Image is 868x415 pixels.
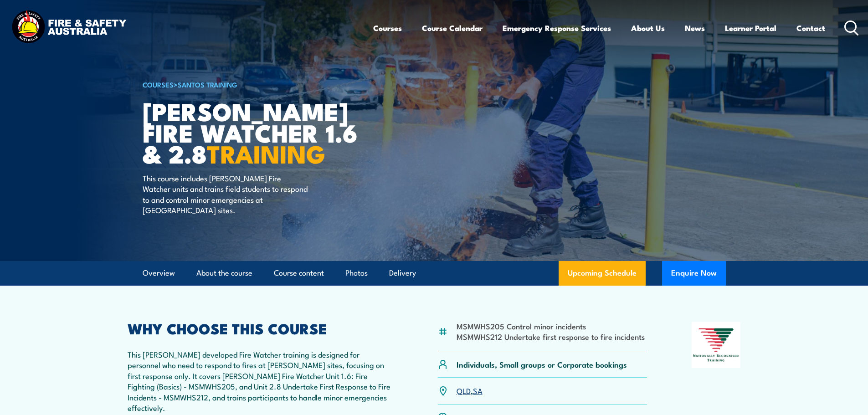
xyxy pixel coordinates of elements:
[457,331,645,342] li: MSMWHS212 Undertake first response to fire incidents
[422,16,483,40] a: Course Calendar
[457,385,483,396] p: ,
[457,385,471,396] a: QLD
[631,16,665,40] a: About Us
[128,322,394,334] h2: WHY CHOOSE THIS COURSE
[207,134,325,172] strong: TRAINING
[196,261,252,285] a: About the course
[692,322,741,368] img: Nationally Recognised Training logo.
[796,16,825,40] a: Contact
[274,261,324,285] a: Course content
[457,359,627,369] p: Individuals, Small groups or Corporate bookings
[178,79,237,89] a: Santos Training
[345,261,368,285] a: Photos
[143,79,368,90] h6: >
[473,385,483,396] a: SA
[143,79,174,89] a: COURSES
[389,261,416,285] a: Delivery
[685,16,705,40] a: News
[503,16,611,40] a: Emergency Response Services
[143,261,175,285] a: Overview
[559,261,646,286] a: Upcoming Schedule
[143,100,368,164] h1: [PERSON_NAME] Fire Watcher 1.6 & 2.8
[373,16,402,40] a: Courses
[662,261,726,286] button: Enquire Now
[128,349,394,413] p: This [PERSON_NAME] developed Fire Watcher training is designed for personnel who need to respond ...
[725,16,776,40] a: Learner Portal
[457,321,645,331] li: MSMWHS205 Control minor incidents
[143,173,309,215] p: This course includes [PERSON_NAME] Fire Watcher units and trains field students to respond to and...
